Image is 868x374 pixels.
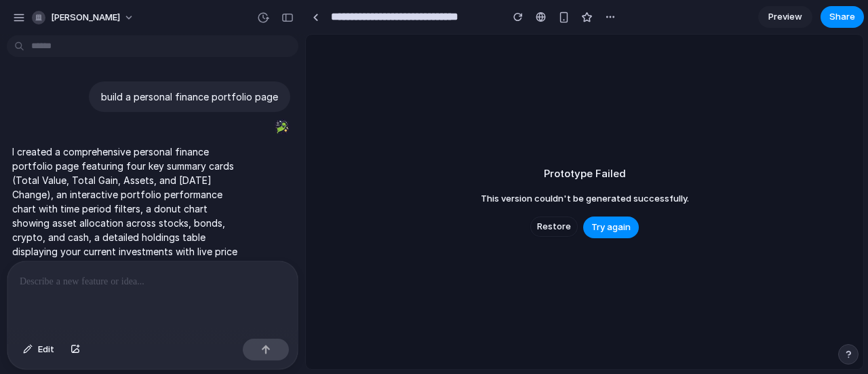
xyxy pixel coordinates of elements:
p: I created a comprehensive personal finance portfolio page featuring four key summary cards (Total... [12,145,239,316]
h2: Prototype Failed [544,166,626,182]
span: Restore [537,220,571,233]
button: Edit [16,339,61,360]
button: [PERSON_NAME] [26,7,141,29]
button: Share [821,6,864,28]
span: Preview [768,10,802,24]
button: Try again [583,217,639,238]
a: Preview [758,6,812,28]
span: Try again [591,221,631,234]
button: Restore [530,217,578,237]
span: [PERSON_NAME] [51,11,120,24]
span: This version couldn't be generated successfully. [481,192,689,206]
span: Share [829,10,855,24]
span: Edit [38,343,54,356]
p: build a personal finance portfolio page [101,90,278,104]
